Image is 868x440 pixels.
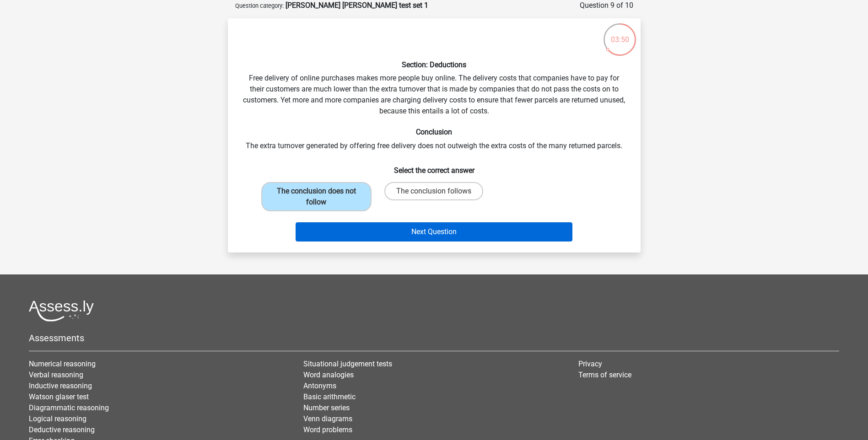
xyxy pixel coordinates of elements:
button: Next Question [296,222,572,241]
h6: Conclusion [243,128,626,136]
a: Privacy [578,360,602,368]
a: Venn diagrams [303,414,352,423]
strong: [PERSON_NAME] [PERSON_NAME] test set 1 [286,1,428,10]
a: Inductive reasoning [29,381,92,390]
img: Assessly logo [29,300,94,322]
small: Question category: [235,2,284,9]
div: Free delivery of online purchases makes more people buy online. The delivery costs that companies... [232,26,637,245]
h5: Assessments [29,333,839,343]
label: The conclusion follows [384,182,483,200]
a: Word analogies [303,370,354,379]
a: Deductive reasoning [29,425,95,434]
h6: Section: Deductions [243,60,626,69]
a: Terms of service [578,370,631,379]
a: Diagrammatic reasoning [29,403,109,412]
a: Situational judgement tests [303,360,392,368]
a: Verbal reasoning [29,370,83,379]
a: Antonyms [303,381,336,390]
a: Basic arithmetic [303,392,356,401]
div: 03:50 [603,22,637,45]
a: Watson glaser test [29,392,89,401]
label: The conclusion does not follow [261,182,372,211]
h6: Select the correct answer [243,159,626,175]
a: Numerical reasoning [29,360,96,368]
a: Logical reasoning [29,414,86,423]
a: Word problems [303,425,352,434]
a: Number series [303,403,350,412]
